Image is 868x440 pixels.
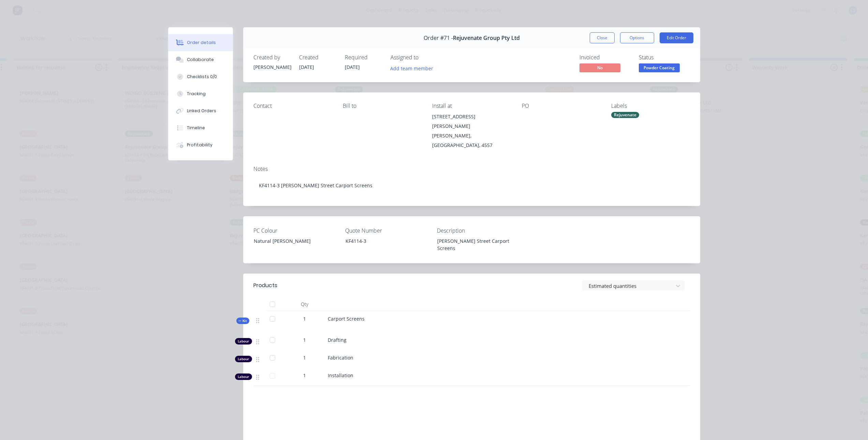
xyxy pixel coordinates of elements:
button: Powder Coating [639,63,680,74]
div: Bill to [343,103,421,109]
button: Add team member [391,63,437,73]
button: Timeline [168,119,233,136]
div: [PERSON_NAME] [253,63,291,71]
span: Drafting [328,337,347,343]
div: KF4114-3 [340,236,425,246]
span: Order #71 - [424,35,453,41]
div: Status [639,54,690,61]
span: Kit [238,318,247,323]
div: KF4114-3 [PERSON_NAME] Street Carport Screens [253,175,690,196]
div: Products [253,281,277,290]
div: Tracking [187,91,206,97]
button: Add team member [386,63,437,73]
button: Tracking [168,85,233,102]
button: Profitability [168,136,233,153]
div: Contact [253,103,332,109]
span: Fabrication [328,354,353,361]
div: Labour [235,373,252,380]
div: Install at [432,103,511,109]
div: Checklists 0/0 [187,74,217,80]
div: Labour [235,356,252,362]
div: Order details [187,40,216,46]
div: Linked Orders [187,108,216,114]
div: Natural [PERSON_NAME] [248,236,334,246]
div: [PERSON_NAME], [GEOGRAPHIC_DATA], 4557 [432,131,511,150]
label: Description [437,226,522,235]
label: Quote Number [345,226,430,235]
div: Invoiced [579,54,631,61]
button: Kit [236,318,249,324]
div: Rejuvenate [611,112,639,118]
button: Edit Order [660,32,693,43]
span: No [579,63,620,72]
button: Options [620,32,654,43]
div: [STREET_ADDRESS][PERSON_NAME] [432,112,511,131]
div: Timeline [187,125,205,131]
button: Order details [168,34,233,51]
span: Installation [328,372,353,379]
div: Created by [253,54,291,61]
span: Rejuvenate Group Pty Ltd [453,35,520,41]
span: [DATE] [299,64,314,70]
span: Carport Screens [328,316,365,322]
label: PC Colour [253,226,339,235]
div: [PERSON_NAME] Street Carport Screens [432,236,517,253]
div: Collaborate [187,57,214,63]
div: Profitability [187,142,212,148]
div: Required [345,54,382,61]
button: Collaborate [168,51,233,68]
span: 1 [303,336,306,343]
div: Assigned to [391,54,459,61]
span: [DATE] [345,64,360,70]
span: 1 [303,315,306,322]
span: Powder Coating [639,63,680,72]
div: Qty [284,297,325,311]
button: Checklists 0/0 [168,68,233,85]
div: [STREET_ADDRESS][PERSON_NAME][PERSON_NAME], [GEOGRAPHIC_DATA], 4557 [432,112,511,150]
div: PO [522,103,600,109]
div: Labels [611,103,690,109]
div: Created [299,54,337,61]
div: Labour [235,338,252,344]
div: Notes [253,166,690,172]
span: 1 [303,372,306,379]
span: 1 [303,354,306,361]
button: Linked Orders [168,102,233,119]
button: Close [590,32,615,43]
